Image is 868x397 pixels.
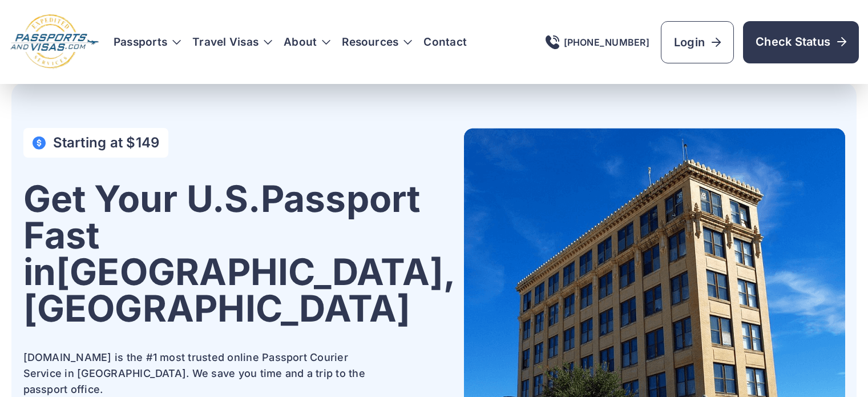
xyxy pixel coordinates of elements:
img: Logo [9,14,100,70]
h1: Get Your U.S. Passport Fast in [GEOGRAPHIC_DATA], [GEOGRAPHIC_DATA] [23,181,455,327]
h4: Starting at $149 [53,135,160,151]
a: About [284,37,317,48]
h3: Travel Visas [192,37,272,48]
a: [PHONE_NUMBER] [546,35,649,49]
h3: Passports [114,37,181,48]
a: Login [661,21,734,63]
span: Check Status [756,34,846,50]
h3: Resources [342,37,412,48]
a: Check Status [743,21,859,63]
a: Contact [423,37,467,48]
span: Login [674,34,721,50]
